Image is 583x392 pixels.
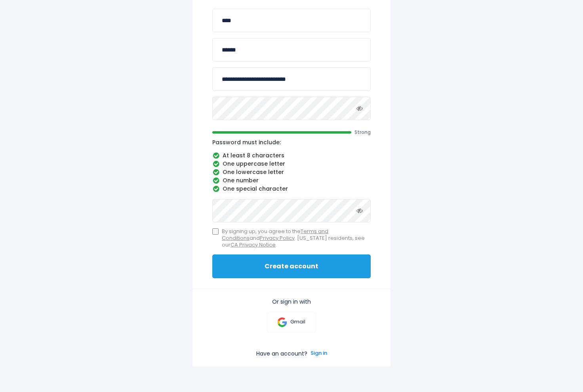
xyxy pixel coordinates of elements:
[212,298,371,305] p: Or sign in with
[212,254,371,278] button: Create account
[212,152,371,159] li: At least 8 characters
[354,129,371,136] span: Strong
[212,177,371,184] li: One number
[311,350,327,357] a: Sign in
[256,350,307,357] p: Have an account?
[212,139,371,146] p: Password must include:
[290,319,305,325] p: Gmail
[212,161,371,168] li: One uppercase letter
[212,185,371,193] li: One special character
[212,169,371,176] li: One lowercase letter
[231,241,276,249] a: CA Privacy Notice
[356,105,363,111] i: Toggle password visibility
[222,228,328,242] a: Terms and Conditions
[212,228,219,235] input: By signing up, you agree to theTerms and ConditionsandPrivacy Policy. [US_STATE] residents, see o...
[222,228,371,249] span: By signing up, you agree to the and . [US_STATE] residents, see our .
[267,312,316,333] a: Gmail
[260,234,295,242] a: Privacy Policy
